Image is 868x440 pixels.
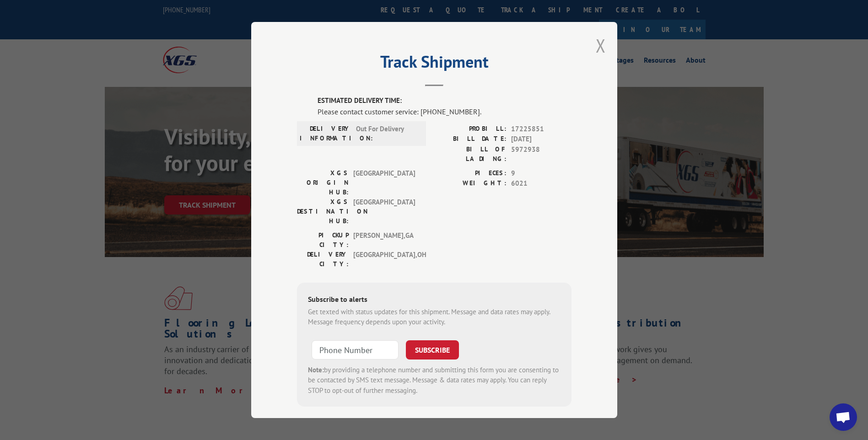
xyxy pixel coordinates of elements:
[308,307,561,327] div: Get texted with status updates for this shipment. Message and data rates may apply. Message frequ...
[353,197,415,226] span: [GEOGRAPHIC_DATA]
[434,145,507,164] label: BILL OF LADING:
[297,231,349,250] label: PICKUP CITY:
[511,145,571,164] span: 5972938
[434,134,507,145] label: BILL DATE:
[434,178,507,189] label: WEIGHT:
[511,168,571,179] span: 9
[356,124,418,143] span: Out For Delivery
[297,168,349,197] label: XGS ORIGIN HUB:
[308,294,561,307] div: Subscribe to alerts
[511,178,571,189] span: 6021
[406,340,459,360] button: SUBSCRIBE
[297,197,349,226] label: XGS DESTINATION HUB:
[511,124,571,134] span: 17225851
[312,340,399,360] input: Phone Number
[434,124,507,134] label: PROBILL:
[308,365,324,374] strong: Note:
[308,365,561,396] div: by providing a telephone number and submitting this form you are consenting to be contacted by SM...
[353,250,415,269] span: [GEOGRAPHIC_DATA] , OH
[596,33,606,58] button: Close modal
[297,250,349,269] label: DELIVERY CITY:
[353,168,415,197] span: [GEOGRAPHIC_DATA]
[353,231,415,250] span: [PERSON_NAME] , GA
[434,168,507,179] label: PIECES:
[830,403,857,431] a: Open chat
[300,124,351,143] label: DELIVERY INFORMATION:
[318,106,571,117] div: Please contact customer service: [PHONE_NUMBER].
[318,96,571,106] label: ESTIMATED DELIVERY TIME:
[511,134,571,145] span: [DATE]
[297,55,571,73] h2: Track Shipment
